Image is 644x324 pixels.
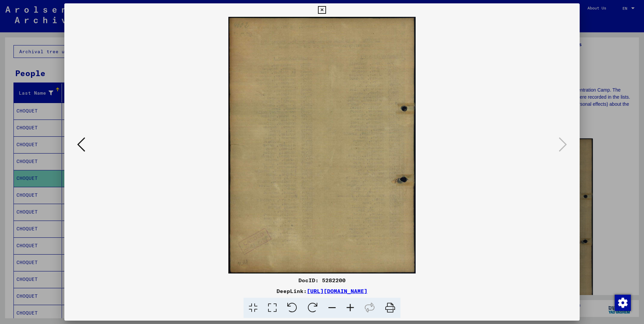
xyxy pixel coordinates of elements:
[64,276,580,284] div: DocID: 5282200
[614,294,631,311] div: Modification du consentement
[615,295,631,311] img: Modification du consentement
[64,287,580,295] div: DeepLink:
[307,288,367,294] a: [URL][DOMAIN_NAME]
[228,17,415,273] img: 002.jpg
